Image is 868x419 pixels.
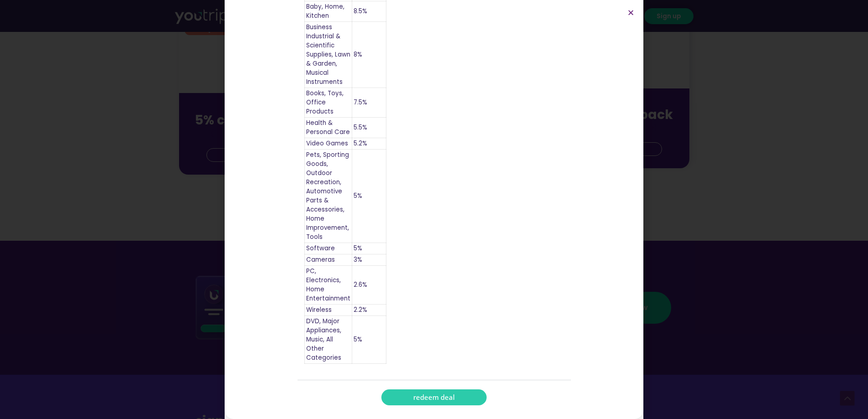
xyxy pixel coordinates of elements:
a: redeem deal [381,389,487,405]
td: 2.2% [352,304,386,316]
td: Baby, Home, Kitchen [304,1,352,22]
td: Books, Toys, Office Products [304,88,352,118]
td: 5% [352,243,386,254]
td: 2.6% [352,265,386,304]
span: redeem deal [413,394,455,401]
td: 8% [352,22,386,88]
td: Cameras [304,254,352,265]
td: Wireless [304,304,352,316]
td: 5% [352,150,386,243]
td: Software [304,243,352,254]
td: 5.2% [352,138,386,150]
td: 7.5% [352,88,386,118]
a: Close [627,9,634,16]
td: DVD, Major Appliances, Music, All Other Categories [304,316,352,363]
td: Video Games [304,138,352,150]
td: Business Industrial & Scientific Supplies, Lawn & Garden, Musical Instruments [304,22,352,88]
td: 5% [352,316,386,363]
td: PC, Electronics, Home Entertainment [304,265,352,304]
td: 5.5% [352,118,386,138]
td: 8.5% [352,1,386,22]
td: Pets, Sporting Goods, Outdoor Recreation, Automotive Parts & Accessories, Home Improvement, Tools [304,150,352,243]
td: 3% [352,254,386,265]
td: Health & Personal Care [304,118,352,138]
